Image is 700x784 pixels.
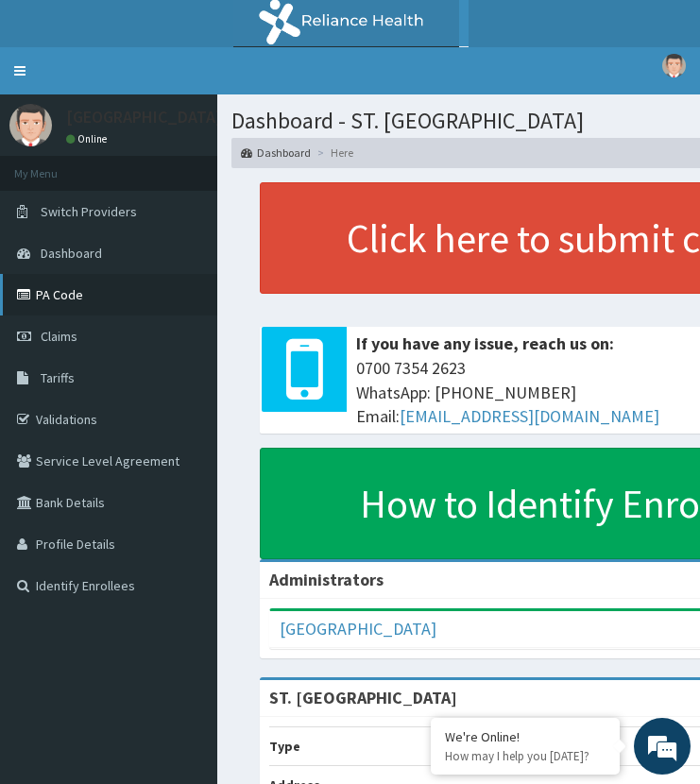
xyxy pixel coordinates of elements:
[445,728,606,745] div: We're Online!
[241,145,311,161] a: Dashboard
[269,569,384,590] b: Administrators
[400,405,659,427] a: [EMAIL_ADDRESS][DOMAIN_NAME]
[313,145,353,161] li: Here
[41,203,137,220] span: Switch Providers
[269,738,300,755] b: Type
[445,748,606,764] p: How may I help you today?
[662,54,686,77] img: User Image
[41,328,77,345] span: Claims
[356,332,614,354] b: If you have any issue, reach us on:
[280,618,436,639] a: [GEOGRAPHIC_DATA]
[9,104,52,146] img: User Image
[41,245,102,262] span: Dashboard
[269,687,457,708] strong: ST. [GEOGRAPHIC_DATA]
[66,109,222,126] p: [GEOGRAPHIC_DATA]
[41,369,75,386] span: Tariffs
[66,132,111,145] a: Online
